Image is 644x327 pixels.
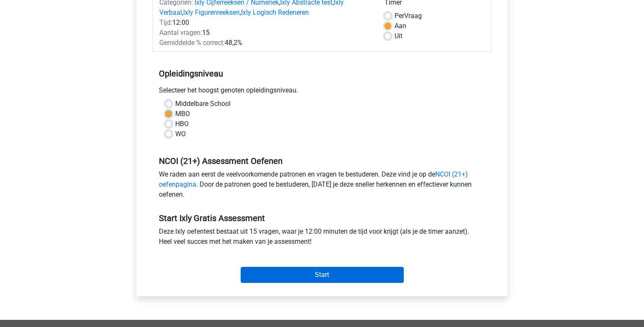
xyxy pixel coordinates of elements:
div: 48,2% [153,38,378,48]
div: 12:00 [153,18,378,28]
span: Gemiddelde % correct: [159,39,225,47]
label: Aan [395,21,406,31]
label: Middelbare School [175,99,231,109]
div: 15 [153,28,378,38]
span: Per [395,12,404,20]
label: MBO [175,109,190,119]
input: Start [241,267,404,283]
span: Tijd: [159,18,172,26]
label: WO [175,129,186,139]
div: We raden aan eerst de veelvoorkomende patronen en vragen te bestuderen. Deze vind je op de . Door... [153,169,491,203]
label: Uit [395,31,402,41]
div: Deze Ixly oefentest bestaat uit 15 vragen, waar je 12:00 minuten de tijd voor krijgt (als je de t... [153,227,491,250]
div: Selecteer het hoogst genoten opleidingsniveau. [153,85,491,99]
h5: NCOI (21+) Assessment Oefenen [159,156,485,166]
label: HBO [175,119,189,129]
h5: Opleidingsniveau [159,65,485,82]
span: Aantal vragen: [159,29,202,37]
label: Vraag [395,11,422,21]
a: Ixly Logisch Redeneren [241,8,309,16]
h5: Start Ixly Gratis Assessment [159,213,485,223]
a: Ixly Figurenreeksen [183,8,240,16]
